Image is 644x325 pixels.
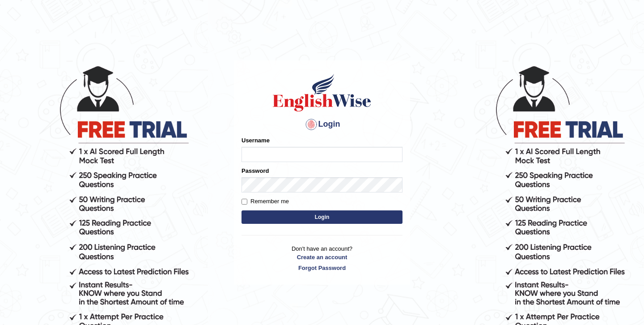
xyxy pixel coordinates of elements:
a: Create an account [241,253,402,261]
label: Username [241,136,270,145]
button: Login [241,210,402,224]
label: Password [241,167,269,175]
p: Don't have an account? [241,244,402,272]
a: Forgot Password [241,264,402,272]
img: Logo of English Wise sign in for intelligent practice with AI [271,73,373,113]
input: Remember me [241,199,247,205]
h4: Login [241,117,402,132]
label: Remember me [241,197,289,206]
